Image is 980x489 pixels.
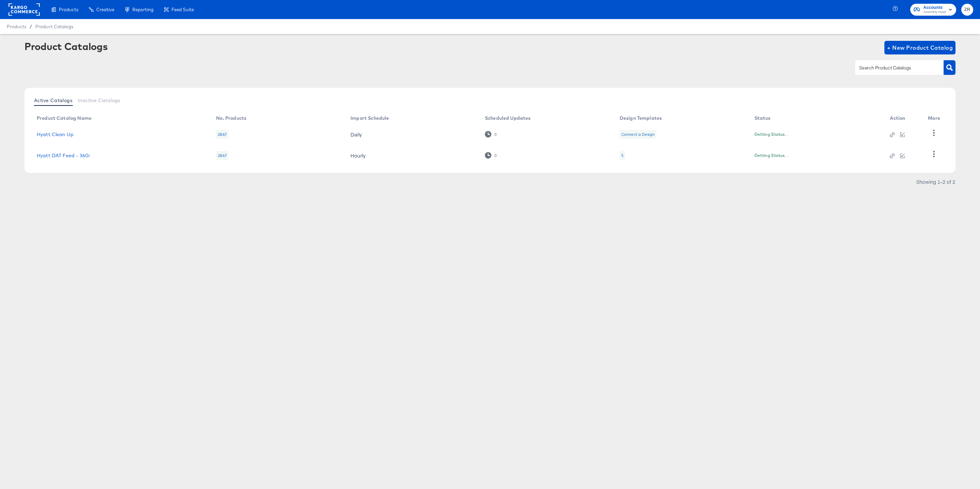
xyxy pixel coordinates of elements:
span: ZR [964,6,970,14]
span: Assembly-Hyatt [923,10,946,15]
div: Product Catalog Name [37,115,92,121]
div: 5 [621,153,623,158]
div: 2867 [216,151,228,160]
div: Design Templates [620,115,662,121]
div: 0 [494,132,497,137]
div: 0 [494,153,497,158]
span: / [26,24,35,29]
input: Search Product Catalogs [858,64,930,72]
span: Products [7,24,26,29]
button: + New Product Catalog [884,41,955,54]
span: Products [59,7,78,12]
span: Accounts [923,4,946,11]
a: Hyatt DAT Feed - 360i [37,153,89,158]
button: AccountsAssembly-Hyatt [910,4,956,16]
div: 2867 [216,130,228,139]
div: Connect a Design [620,130,656,139]
span: + New Product Catalog [887,43,953,52]
div: Import Schedule [350,115,389,121]
th: Action [884,113,922,124]
span: Reporting [132,7,153,12]
div: Scheduled Updates [485,115,531,121]
div: 5 [620,151,625,160]
div: 0 [485,152,497,159]
div: Product Catalogs [24,41,108,52]
a: Product Catalogs [35,24,73,29]
span: Inactive Catalogs [78,98,120,103]
button: ZR [961,4,973,16]
div: Connect a Design [621,132,655,137]
div: No. Products [216,115,246,121]
td: Daily [345,124,479,145]
div: 0 [485,131,497,137]
span: Creative [96,7,114,12]
div: Showing 1–2 of 2 [916,179,955,184]
td: Hourly [345,145,479,166]
span: Active Catalogs [34,98,72,103]
th: More [922,113,948,124]
span: Feed Suite [171,7,194,12]
a: Hyatt Clean Up [37,132,73,137]
th: Status [749,113,885,124]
